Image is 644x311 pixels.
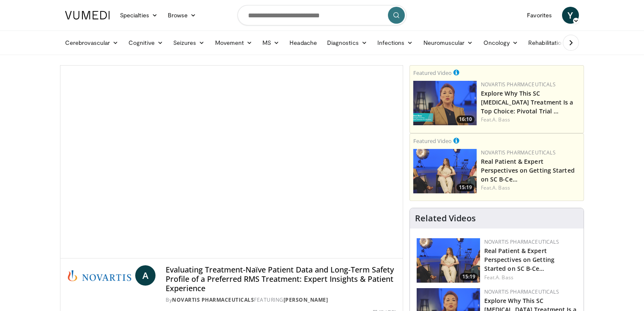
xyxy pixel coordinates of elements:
a: Oncology [478,34,524,51]
img: fac2b8e8-85fa-4965-ac55-c661781e9521.png.150x105_q85_crop-smart_upscale.png [413,81,477,125]
a: 15:19 [417,238,480,283]
a: Novartis Pharmaceuticals [481,149,556,156]
a: A. Bass [492,184,510,191]
img: 2bf30652-7ca6-4be0-8f92-973f220a5948.png.150x105_q85_crop-smart_upscale.png [413,149,477,193]
div: Feat. [481,116,580,124]
a: Cognitive [123,34,168,51]
a: [PERSON_NAME] [284,296,328,303]
a: Headache [284,34,322,51]
a: Real Patient & Expert Perspectives on Getting Started on SC B-Ce… [481,157,575,183]
input: Search topics, interventions [237,5,407,25]
a: MS [257,34,284,51]
span: 15:19 [456,184,475,191]
h4: Related Videos [415,213,476,223]
a: Novartis Pharmaceuticals [484,288,559,295]
a: A [135,265,156,286]
a: Explore Why This SC [MEDICAL_DATA] Treatment Is a Top Choice: Pivotal Trial … [481,89,573,115]
img: Novartis Pharmaceuticals [67,265,132,286]
a: Novartis Pharmaceuticals [481,81,556,88]
a: Novartis Pharmaceuticals [484,238,559,245]
small: Featured Video [413,137,452,145]
a: 16:10 [413,81,477,125]
a: Movement [210,34,258,51]
a: Neuromuscular [418,34,478,51]
small: Featured Video [413,69,452,77]
a: Browse [163,7,202,24]
a: Favorites [522,7,557,24]
span: 16:10 [456,116,475,123]
span: 15:19 [460,273,478,281]
a: Y [562,7,579,24]
a: A. Bass [492,116,510,123]
div: Feat. [484,274,577,281]
div: By FEATURING [166,296,396,304]
video-js: Video Player [60,66,403,259]
h4: Evaluating Treatment-Naïve Patient Data and Long-Term Safety Profile of a Preferred RMS Treatment... [166,265,396,293]
a: Rehabilitation [523,34,570,51]
a: Diagnostics [322,34,372,51]
a: Specialties [115,7,163,24]
a: Cerebrovascular [60,34,123,51]
a: Real Patient & Expert Perspectives on Getting Started on SC B-Ce… [484,247,554,272]
img: 2bf30652-7ca6-4be0-8f92-973f220a5948.png.150x105_q85_crop-smart_upscale.png [417,238,480,283]
a: 15:19 [413,149,477,193]
a: A. Bass [496,274,513,281]
img: VuMedi Logo [65,11,110,19]
a: Infections [372,34,418,51]
a: Novartis Pharmaceuticals [172,296,254,303]
div: Feat. [481,184,580,192]
a: Seizures [168,34,210,51]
